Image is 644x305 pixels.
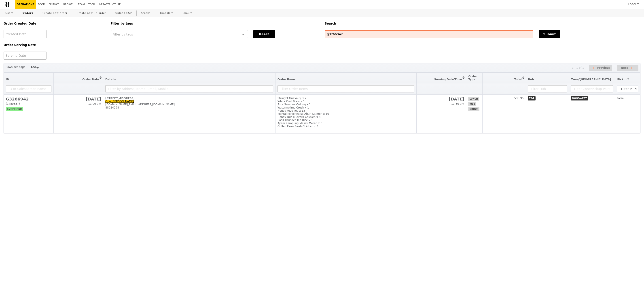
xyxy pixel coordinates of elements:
[589,65,612,71] button: Previous
[617,97,624,100] span: false
[278,97,414,100] div: Straight Guava OJ x 7
[105,103,273,106] div: [DOMAIN_NAME][EMAIL_ADDRESS][DOMAIN_NAME]
[468,102,476,106] span: web
[88,102,101,105] span: 11:00 am
[253,30,275,38] button: Reset
[325,30,533,38] input: Search any field
[181,9,194,17] a: Shouts
[114,9,134,17] a: Upload CSV
[278,109,414,112] div: Honey Yuzu Tea x 13
[5,2,9,7] img: Grain logo
[278,103,414,106] div: Four Seasons Oolong x 1
[56,97,101,101] h2: [DATE]
[514,97,524,100] span: 535.95
[617,78,629,81] span: Pickup?
[105,100,134,103] a: Ong [PERSON_NAME]
[105,97,273,100] div: [STREET_ADDRESS]
[572,66,584,69] div: 1 - 1 of 1
[468,107,479,111] span: group
[539,30,560,38] button: Submit
[6,102,51,105] div: (1480337)
[105,85,273,92] input: Filter by Address, Name, Email, Mobile
[21,9,35,17] a: Orders
[278,115,414,119] div: Honey Duo Mustard Chicken x 3
[451,102,464,105] span: 11:30 am
[528,78,534,81] span: Hub
[6,97,51,101] h2: G3266942
[278,85,414,92] input: Filter Order Items
[278,112,414,115] div: Mentai Mayonnaise Aburi Salmon x 10
[528,85,567,92] input: Filter Hub
[4,30,47,38] input: Created Date
[278,125,414,128] div: Grilled Farm Fresh Chicken x 3
[528,96,536,100] span: TS-L
[4,22,105,25] h5: Order Created Date
[278,106,414,109] div: Watermelime Crush x 1
[617,65,638,71] button: Next
[621,65,628,71] span: Next
[105,78,116,81] span: Details
[419,97,464,101] h2: [DATE]
[571,96,588,100] span: NOGOWEST
[158,9,175,17] a: Timeslots
[468,75,477,81] span: Order Type
[571,78,611,81] span: Zone/[GEOGRAPHIC_DATA]
[41,9,69,17] a: Create new order
[468,97,479,101] span: lunch
[113,32,133,36] span: Filter by tags
[325,22,640,25] h5: Search
[75,9,108,17] a: Create new 3p order
[111,22,319,25] h5: Filter by tags
[278,78,296,81] span: Order Items
[105,106,273,109] div: 88024298
[6,85,51,92] input: ID or Salesperson name
[4,43,105,47] h5: Order Serving Date
[278,119,414,122] div: Basil Thunder Tea Rice x 1
[571,85,613,92] input: Filter Zone/Pickup Point
[6,107,23,111] span: confirmed
[278,100,414,103] div: White Cold Brew x 1
[597,65,610,71] span: Previous
[6,65,26,69] label: Rows per page:
[6,78,9,81] span: ID
[278,122,414,125] div: Ayam Kampung Masak Merah x 6
[4,9,15,17] a: Users
[139,9,152,17] a: Stocks
[4,52,47,60] input: Serving Date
